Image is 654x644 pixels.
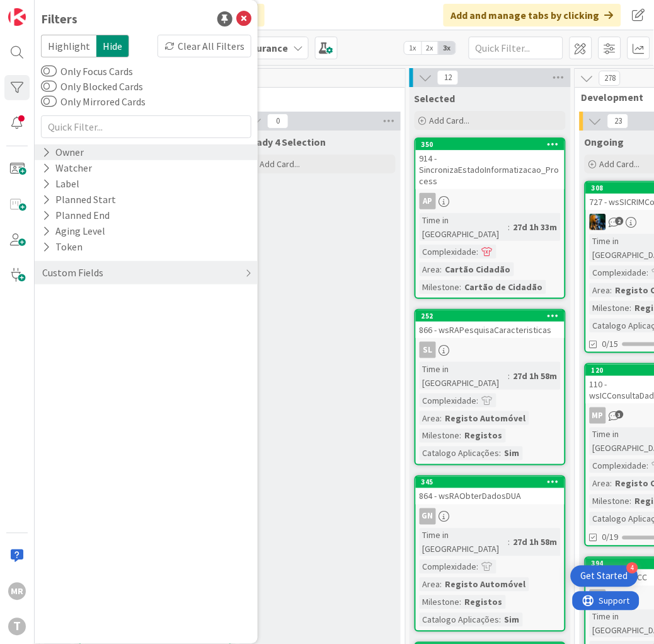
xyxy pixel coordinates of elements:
div: 252866 - wsRAPesquisaCaracteristicas [416,310,565,338]
label: Only Mirrored Cards [41,94,146,109]
div: Complexidade [590,459,647,473]
span: 278 [599,71,621,86]
span: 0 [267,114,289,129]
div: 27d 1h 33m [510,220,561,234]
span: : [647,266,649,279]
div: 4 [627,563,638,574]
div: Milestone [420,595,460,609]
div: Complexidade [420,560,477,574]
div: 350914 - SincronizaEstadoInformatizacao_Process [416,139,565,189]
div: Registos [462,595,506,609]
a: 350914 - SincronizaEstadoInformatizacao_ProcessAPTime in [GEOGRAPHIC_DATA]:27d 1h 33mComplexidade... [415,138,566,299]
div: Milestone [420,429,460,443]
span: : [460,280,462,294]
span: 3 [616,411,624,419]
span: : [477,560,479,574]
span: : [477,394,479,407]
span: Highlight [41,35,96,57]
span: Support [26,2,57,17]
span: Hide [96,35,129,57]
button: Only Blocked Cards [41,80,57,93]
div: Complexidade [590,266,647,279]
span: : [508,369,510,383]
div: Sim [502,447,523,460]
div: 27d 1h 58m [510,536,561,549]
div: Custom Fields [41,265,105,281]
div: 345 [416,477,565,488]
img: Visit kanbanzone.com [8,8,26,26]
div: Milestone [590,301,630,315]
span: : [508,536,510,549]
div: Catalogo Aplicações [420,447,500,460]
label: Only Focus Cards [41,64,133,79]
span: Add Card... [260,158,300,170]
div: Cartão Cidadão [442,262,514,276]
span: : [611,477,612,491]
a: 345864 - wsRAObterDadosDUAGNTime in [GEOGRAPHIC_DATA]:27d 1h 58mComplexidade:Area:Registo Automóv... [415,476,566,632]
div: 345864 - wsRAObterDadosDUA [416,477,565,505]
div: Area [420,578,440,592]
span: 0/19 [602,531,619,544]
span: : [500,613,502,627]
div: Cartão de Cidadão [462,280,546,294]
div: Registo Automóvel [442,411,529,425]
div: SL [416,342,565,358]
span: 23 [607,114,629,129]
input: Quick Filter... [469,37,563,59]
span: 2x [422,42,439,54]
div: 350 [416,139,565,150]
div: GN [420,508,436,525]
div: Get Started [581,570,628,583]
div: GN [416,508,565,525]
div: Complexidade [420,245,477,259]
span: 3x [439,42,456,54]
span: : [611,283,612,297]
div: 914 - SincronizaEstadoInformatizacao_Process [416,150,565,189]
div: AP [416,193,565,209]
input: Quick Filter... [41,115,251,138]
div: Registo Automóvel [442,578,529,592]
div: 866 - wsRAPesquisaCaracteristicas [416,322,565,338]
div: MP [590,407,606,424]
div: MR [8,583,26,600]
div: Open Get Started checklist, remaining modules: 4 [571,566,638,587]
img: JC [590,214,606,230]
label: Only Blocked Cards [41,79,143,94]
div: Time in [GEOGRAPHIC_DATA] [420,362,508,390]
div: Add and manage tabs by clicking [444,4,621,26]
span: : [647,459,649,473]
div: RB [590,590,606,606]
div: 864 - wsRAObterDadosDUA [416,488,565,505]
span: : [477,245,479,259]
div: Sim [502,613,523,627]
div: Time in [GEOGRAPHIC_DATA] [420,529,508,556]
div: Planned End [41,208,111,223]
span: : [460,595,462,609]
div: SL [420,342,436,358]
div: Label [41,176,81,192]
div: Registos [462,429,506,443]
div: Area [590,283,611,297]
div: AP [420,193,436,209]
span: 2 [616,217,624,225]
div: Aging Level [41,223,106,239]
span: Selected [415,92,456,105]
div: 27d 1h 58m [510,369,561,383]
span: Ongoing [585,136,624,148]
span: Ready 4 Selection [244,136,326,148]
div: 350 [422,140,565,149]
span: : [500,447,502,460]
div: Milestone [420,280,460,294]
div: Watcher [41,160,93,176]
span: : [440,262,442,276]
div: Clear All Filters [158,35,251,57]
div: 252 [422,312,565,320]
span: Add Card... [600,158,640,170]
div: Catalogo Aplicações [420,613,500,627]
div: Milestone [590,495,630,508]
span: : [508,220,510,234]
span: : [630,301,632,315]
div: 252 [416,310,565,322]
div: Filters [41,9,77,28]
span: 12 [437,70,459,85]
